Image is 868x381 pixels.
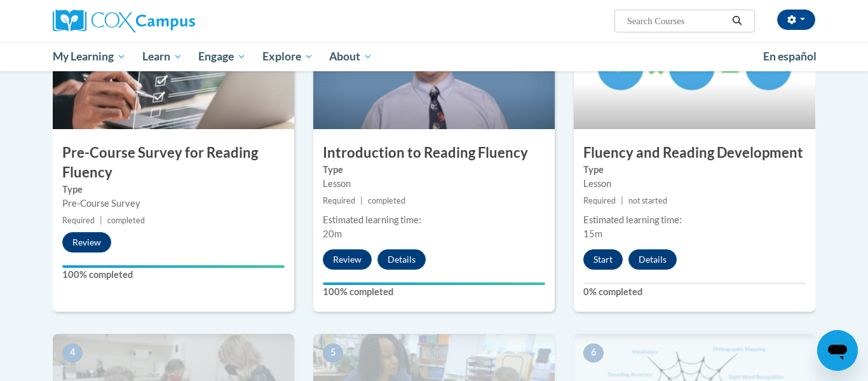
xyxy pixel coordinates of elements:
[322,42,381,71] a: About
[377,249,426,270] button: Details
[574,143,815,163] h3: Fluency and Reading Development
[53,49,126,64] span: My Learning
[583,196,616,205] span: Required
[583,343,604,363] span: 6
[583,163,806,177] label: Type
[100,216,102,225] span: |
[323,249,372,270] button: Review
[628,196,667,205] span: not started
[583,228,602,239] span: 15m
[583,285,806,299] label: 0% completed
[323,177,545,191] div: Lesson
[368,196,405,205] span: completed
[329,49,372,64] span: About
[107,216,145,225] span: completed
[323,163,545,177] label: Type
[583,177,806,191] div: Lesson
[62,183,285,197] label: Type
[323,228,342,239] span: 20m
[583,249,623,270] button: Start
[626,13,728,29] input: Search Courses
[323,282,545,285] div: Your progress
[323,285,545,299] label: 100% completed
[323,343,343,363] span: 5
[44,42,134,71] a: My Learning
[134,42,191,71] a: Learn
[53,10,195,32] img: Cox Campus
[628,249,677,270] button: Details
[198,49,246,64] span: Engage
[323,213,545,227] div: Estimated learning time:
[53,10,294,32] a: Cox Campus
[763,50,817,63] span: En español
[728,13,747,29] button: Search
[53,143,294,183] h3: Pre-Course Survey for Reading Fluency
[62,265,285,268] div: Your progress
[62,268,285,282] label: 100% completed
[262,49,313,64] span: Explore
[62,232,111,253] button: Review
[323,196,355,205] span: Required
[621,196,623,205] span: |
[360,196,363,205] span: |
[755,43,825,70] a: En español
[777,10,815,30] button: Account Settings
[583,213,806,227] div: Estimated learning time:
[313,143,555,163] h3: Introduction to Reading Fluency
[190,42,254,71] a: Engage
[142,49,182,64] span: Learn
[62,216,95,225] span: Required
[34,42,834,71] div: Main menu
[62,197,285,211] div: Pre-Course Survey
[62,343,83,363] span: 4
[254,42,322,71] a: Explore
[817,330,858,371] iframe: Button to launch messaging window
